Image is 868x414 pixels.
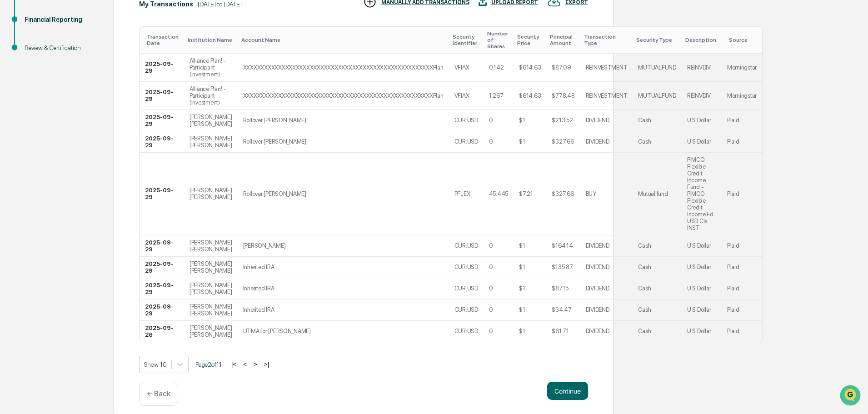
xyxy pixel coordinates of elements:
[636,37,678,43] div: Toggle SortBy
[638,285,651,292] div: Cash
[552,264,573,270] div: $135.87
[586,285,609,292] div: DIVIDEND
[638,117,651,124] div: Cash
[190,135,232,149] div: [PERSON_NAME] [PERSON_NAME]
[190,114,232,127] div: [PERSON_NAME] [PERSON_NAME]
[64,154,110,161] a: Powered byPylon
[638,92,676,99] div: MUTUALFUND
[687,328,711,334] div: U S Dollar
[687,242,711,249] div: U S Dollar
[489,64,504,71] div: 0.142
[586,117,609,124] div: DIVIDEND
[140,110,184,131] td: 2025-09-29
[552,285,568,292] div: $87.15
[552,138,574,145] div: $327.66
[454,285,478,292] div: CUR:USD
[188,37,234,43] div: Toggle SortBy
[552,190,574,197] div: $327.66
[586,306,609,313] div: DIVIDEND
[722,82,762,110] td: Morningstar
[190,85,232,106] div: Alliance Plan! - Participant (Investment)
[687,138,711,145] div: U S Dollar
[687,117,711,124] div: U S Dollar
[140,299,184,321] td: 2025-09-29
[489,190,508,197] div: 45.445
[195,361,222,368] span: Page 2 of 11
[584,34,629,46] div: Toggle SortBy
[18,115,59,124] span: Preclearance
[66,115,73,123] div: 🗄️
[586,264,609,270] div: DIVIDEND
[519,285,525,292] div: $1
[519,328,525,334] div: $1
[18,132,57,141] span: Data Lookup
[638,328,651,334] div: Cash
[9,115,16,123] div: 🖐️
[722,257,762,278] td: Plaid
[25,15,99,25] div: Financial Reporting
[190,303,232,317] div: [PERSON_NAME] [PERSON_NAME]
[9,19,165,34] p: How can we help?
[722,235,762,257] td: Plaid
[722,131,762,153] td: Plaid
[586,190,596,197] div: BUY
[687,156,716,231] div: PIMCO Flexible Credit Income Fund - PIMCO Flexible Credit Income Fd USD Cls INST
[5,128,61,145] a: 🔎Data Lookup
[552,117,573,124] div: $213.52
[454,138,478,145] div: CUR:USD
[241,37,445,43] div: Toggle SortBy
[722,278,762,299] td: Plaid
[140,82,184,110] td: 2025-09-29
[238,110,449,131] td: Rollover [PERSON_NAME]
[90,154,110,161] span: Pylon
[685,37,718,43] div: Toggle SortBy
[489,117,493,124] div: 0
[229,360,239,368] button: |<
[238,235,449,257] td: [PERSON_NAME]
[489,306,493,313] div: 0
[140,54,184,82] td: 2025-09-29
[238,257,449,278] td: Inherited IRA
[552,64,571,71] div: $87.09
[722,321,762,342] td: Plaid
[238,153,449,235] td: Rollover [PERSON_NAME]
[638,306,651,313] div: Cash
[25,43,99,53] div: Review & Certification
[140,131,184,153] td: 2025-09-29
[519,92,541,99] div: $614.63
[489,92,504,99] div: 1.267
[454,92,469,99] div: VFIAX
[586,92,628,99] div: REINVESTMENT
[140,278,184,299] td: 2025-09-29
[62,111,116,127] a: 🗄️Attestations
[586,138,609,145] div: DIVIDEND
[519,264,525,270] div: $1
[31,79,115,86] div: We're available if you need us!
[517,34,543,46] div: Toggle SortBy
[31,70,149,79] div: Start new chat
[519,190,533,197] div: $7.21
[190,324,232,338] div: [PERSON_NAME] [PERSON_NAME]
[238,321,449,342] td: UTMA for [PERSON_NAME]
[198,0,242,8] div: [DATE] to [DATE]
[552,242,573,249] div: $164.14
[454,306,478,313] div: CUR:USD
[638,64,676,71] div: MUTUALFUND
[251,360,260,368] button: >
[722,153,762,235] td: Plaid
[140,235,184,257] td: 2025-09-29
[519,306,525,313] div: $1
[453,34,480,46] div: Toggle SortBy
[190,239,232,253] div: [PERSON_NAME] [PERSON_NAME]
[190,260,232,274] div: [PERSON_NAME] [PERSON_NAME]
[147,389,170,398] p: ← Back
[454,64,469,71] div: VFIAX
[5,111,62,127] a: 🖐️Preclearance
[75,115,113,124] span: Attestations
[552,328,569,334] div: $61.71
[454,242,478,249] div: CUR:USD
[155,72,165,83] button: Start new chat
[687,264,711,270] div: U S Dollar
[9,70,25,86] img: 1746055101610-c473b297-6a78-478c-a979-82029cc54cd1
